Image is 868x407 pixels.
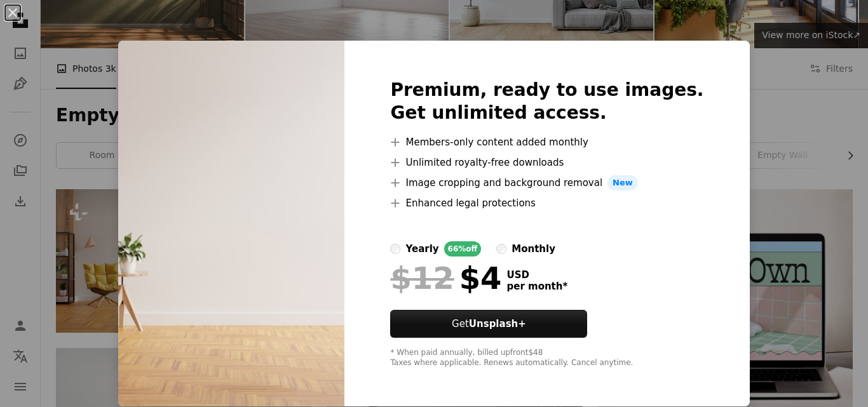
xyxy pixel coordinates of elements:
span: USD [506,269,567,281]
span: $12 [390,262,454,295]
button: GetUnsplash+ [390,310,587,338]
div: * When paid annually, billed upfront $48 Taxes where applicable. Renews automatically. Cancel any... [390,348,703,368]
li: Enhanced legal protections [390,196,703,211]
span: New [607,175,638,190]
div: 66% off [444,241,482,257]
li: Members-only content added monthly [390,135,703,150]
h2: Premium, ready to use images. Get unlimited access. [390,79,703,124]
li: Image cropping and background removal [390,175,703,190]
div: $4 [390,262,501,295]
img: premium_photo-1661766077694-6e3750b0fb97 [118,41,344,406]
div: monthly [512,241,555,257]
strong: Unsplash+ [469,318,526,330]
span: per month * [506,281,567,292]
li: Unlimited royalty-free downloads [390,155,703,170]
input: yearly66%off [390,244,400,254]
input: monthly [496,244,506,254]
div: yearly [405,241,438,257]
